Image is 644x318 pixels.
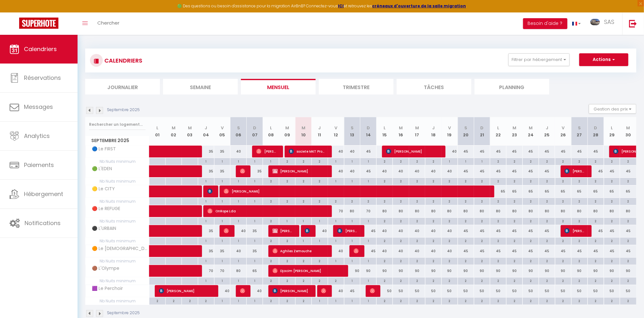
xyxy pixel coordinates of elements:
[629,19,637,27] img: logout
[247,165,263,177] div: 35
[386,145,440,157] span: [PERSON_NAME]
[214,158,230,164] div: 1
[344,117,360,146] th: 13
[589,104,636,114] button: Gestion des prix
[263,198,279,204] div: 2
[270,125,272,131] abbr: L
[474,158,490,164] div: 1
[506,178,522,184] div: 2
[86,158,149,165] span: Nb Nuits minimum
[214,165,230,177] div: 35
[319,79,393,95] li: Trimestre
[523,146,539,157] div: 45
[312,198,328,204] div: 2
[393,178,409,184] div: 2
[85,79,160,95] li: Journalier
[523,218,539,224] div: 2
[344,178,360,184] div: 1
[328,117,344,146] th: 12
[149,117,166,146] th: 01
[214,146,230,157] div: 35
[604,185,620,197] div: 65
[620,178,636,184] div: 2
[458,165,474,177] div: 45
[97,19,119,26] span: Chercher
[279,178,295,184] div: 2
[425,198,441,204] div: 2
[328,158,344,164] div: 1
[409,117,425,146] th: 17
[475,79,549,95] li: Planning
[377,165,393,177] div: 40
[328,205,344,217] div: 70
[464,125,467,131] abbr: S
[586,12,622,35] a: ... SAS
[86,198,149,205] span: Nb Nuits minimum
[458,218,474,224] div: 2
[442,158,458,164] div: 1
[571,146,588,157] div: 45
[409,158,425,164] div: 2
[86,178,149,185] span: Nb Nuits minimum
[241,79,316,95] li: Mensuel
[572,178,588,184] div: 2
[360,165,377,177] div: 45
[490,165,506,177] div: 45
[247,198,263,204] div: 1
[93,12,124,35] a: Chercher
[360,198,376,204] div: 2
[399,125,403,131] abbr: M
[360,205,377,217] div: 70
[337,225,359,237] span: [PERSON_NAME]
[107,107,140,113] p: Septembre 2025
[588,205,604,217] div: 80
[321,285,326,297] span: [PERSON_NAME]
[409,218,425,224] div: 2
[198,198,214,204] div: 1
[86,185,117,193] span: 🟡 Le CITY​
[409,178,425,184] div: 2
[5,3,24,22] button: Ouvrir le widget de chat LiveChat
[289,145,327,157] span: societe MKT Promotion
[523,205,539,217] div: 80
[565,165,586,177] span: [PERSON_NAME]
[221,125,224,131] abbr: V
[214,198,230,204] div: 1
[351,125,354,131] abbr: S
[230,225,247,237] div: 40
[604,117,620,146] th: 29
[588,178,604,184] div: 2
[555,218,571,224] div: 2
[338,3,344,9] strong: ICI
[490,218,506,224] div: 2
[198,218,214,224] div: 1
[442,178,458,184] div: 2
[214,117,230,146] th: 05
[159,285,213,297] span: [PERSON_NAME]
[360,158,376,164] div: 1
[24,161,54,169] span: Paiements
[578,125,581,131] abbr: S
[377,198,393,204] div: 2
[565,225,586,237] span: [PERSON_NAME]
[506,158,522,164] div: 2
[539,165,555,177] div: 45
[214,178,230,184] div: 1
[590,19,600,25] img: ...
[497,125,499,131] abbr: L
[318,125,321,131] abbr: J
[247,158,263,164] div: 1
[539,117,555,146] th: 25
[230,117,247,146] th: 06
[409,205,425,217] div: 80
[312,158,328,164] div: 2
[377,117,393,146] th: 15
[263,218,279,224] div: 2
[163,79,238,95] li: Semaine
[442,198,458,204] div: 2
[302,125,305,131] abbr: M
[296,158,311,164] div: 2
[490,158,506,164] div: 2
[620,117,636,146] th: 30
[360,146,377,157] div: 45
